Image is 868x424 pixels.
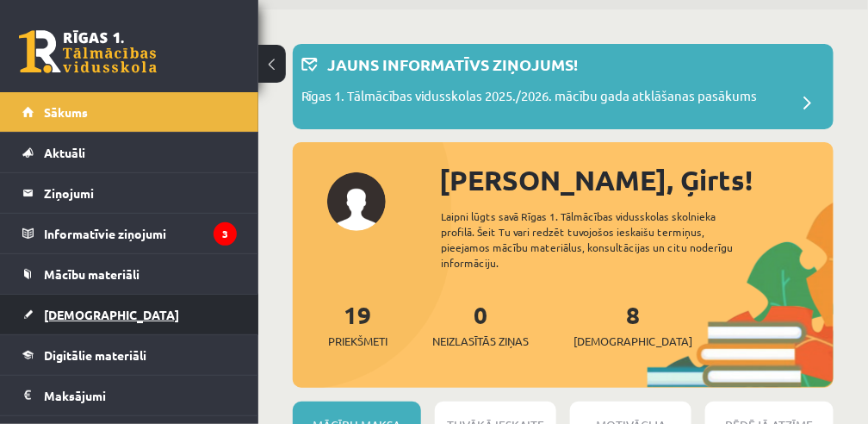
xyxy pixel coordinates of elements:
a: Aktuāli [22,133,237,172]
div: [PERSON_NAME], Ģirts! [439,159,834,201]
span: Aktuāli [44,145,85,160]
a: Mācību materiāli [22,254,237,294]
a: Ziņojumi [22,173,237,213]
a: Maksājumi [22,376,237,415]
span: Priekšmeti [328,333,387,350]
legend: Ziņojumi [44,173,237,213]
div: Laipni lūgts savā Rīgas 1. Tālmācības vidusskolas skolnieka profilā. Šeit Tu vari redzēt tuvojošo... [441,209,766,271]
span: Digitālie materiāli [44,347,146,363]
span: Neizlasītās ziņas [432,333,529,350]
a: [DEMOGRAPHIC_DATA] [22,295,237,334]
a: 19Priekšmeti [328,299,387,350]
a: Digitālie materiāli [22,335,237,375]
legend: Maksājumi [44,376,237,415]
a: 0Neizlasītās ziņas [432,299,529,350]
a: Informatīvie ziņojumi3 [22,214,237,253]
i: 3 [214,222,237,246]
span: [DEMOGRAPHIC_DATA] [573,333,692,350]
span: [DEMOGRAPHIC_DATA] [44,307,179,322]
p: Jauns informatīvs ziņojums! [327,53,578,76]
a: Rīgas 1. Tālmācības vidusskola [19,30,157,73]
span: Mācību materiāli [44,266,139,282]
span: Sākums [44,104,88,120]
legend: Informatīvie ziņojumi [44,214,237,253]
a: 8[DEMOGRAPHIC_DATA] [573,299,692,350]
a: Sākums [22,92,237,132]
p: Rīgas 1. Tālmācības vidusskolas 2025./2026. mācību gada atklāšanas pasākums [301,86,757,110]
a: Jauns informatīvs ziņojums! Rīgas 1. Tālmācības vidusskolas 2025./2026. mācību gada atklāšanas pa... [301,53,825,121]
